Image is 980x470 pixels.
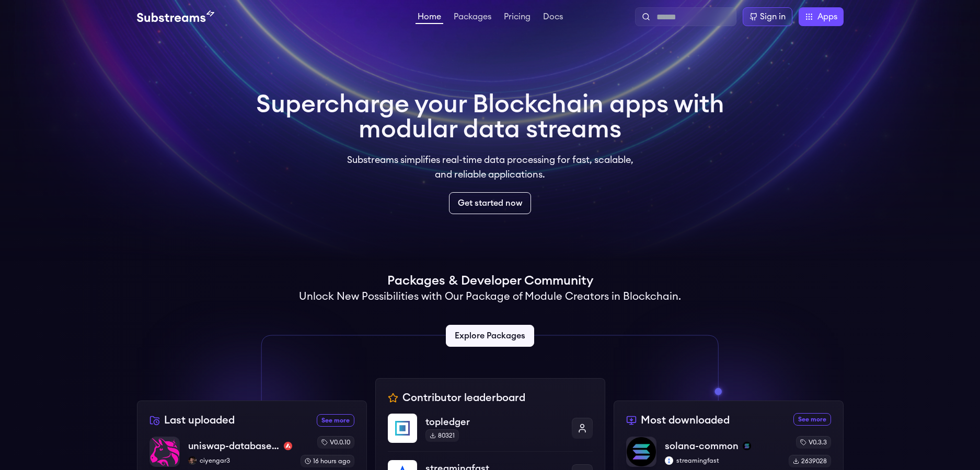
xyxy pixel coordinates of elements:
a: Sign in [743,7,792,26]
p: streamingfast [665,456,780,465]
a: See more most downloaded packages [793,413,831,426]
img: solana-common [627,437,656,466]
h1: Packages & Developer Community [387,273,593,289]
img: Substream's logo [137,10,214,23]
p: uniswap-database-changes-avalanche [188,439,280,453]
a: Pricing [502,13,533,23]
img: uniswap-database-changes-avalanche [150,437,179,466]
a: See more recently uploaded packages [317,414,354,427]
p: Substreams simplifies real-time data processing for fast, scalable, and reliable applications. [340,152,641,182]
img: avalanche [284,442,292,450]
img: solana [743,442,751,450]
div: v0.3.3 [796,436,831,449]
a: topledgertopledger80321 [388,414,593,451]
p: topledger [425,415,563,429]
div: 16 hours ago [301,455,354,467]
div: Sign in [760,10,786,23]
img: streamingfast [665,456,673,465]
div: v0.0.10 [317,436,354,449]
p: ciyengar3 [188,456,292,465]
p: solana-common [665,439,739,453]
h2: Unlock New Possibilities with Our Package of Module Creators in Blockchain. [299,289,681,304]
a: Packages [452,13,493,23]
div: 2639028 [789,455,831,467]
h1: Supercharge your Blockchain apps with modular data streams [256,92,724,142]
a: Home [416,13,443,24]
img: topledger [388,414,417,443]
a: Docs [541,13,565,23]
img: ciyengar3 [188,456,197,465]
span: Apps [817,10,837,23]
a: Explore Packages [446,325,534,347]
div: 80321 [425,429,459,442]
a: Get started now [449,192,531,214]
